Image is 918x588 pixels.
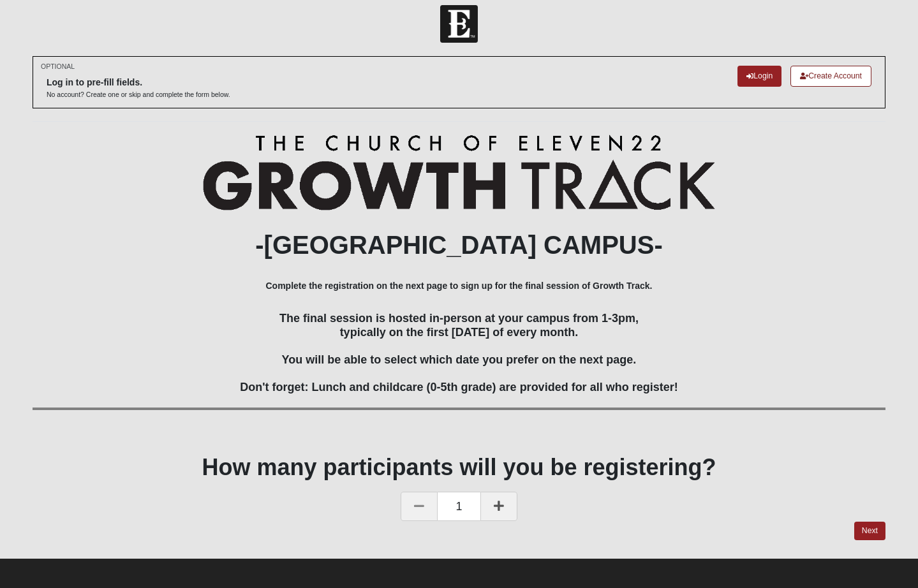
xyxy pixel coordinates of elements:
small: OPTIONAL [41,62,75,71]
span: The final session is hosted in-person at your campus from 1-3pm, [279,312,639,325]
span: typically on the first [DATE] of every month. [340,326,579,339]
a: Login [737,66,781,87]
span: Don't forget: Lunch and childcare (0-5th grade) are provided for all who register! [240,381,677,393]
img: Growth Track Logo [203,135,714,210]
h1: How many participants will you be registering? [33,453,885,481]
a: Create Account [790,66,871,87]
b: Complete the registration on the next page to sign up for the final session of Growth Track. [266,281,653,291]
a: Next [854,522,885,540]
img: Church of Eleven22 Logo [440,5,478,43]
b: -[GEOGRAPHIC_DATA] CAMPUS- [255,231,663,259]
span: You will be able to select which date you prefer on the next page. [282,353,637,366]
span: 1 [438,492,480,521]
p: No account? Create one or skip and complete the form below. [47,90,230,99]
h6: Log in to pre-fill fields. [47,77,230,88]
